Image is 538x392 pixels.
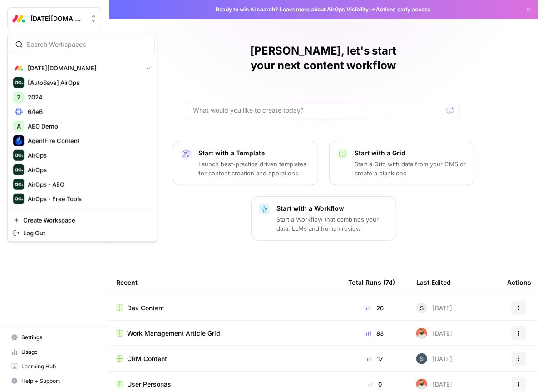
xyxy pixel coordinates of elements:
[13,164,24,175] img: AirOps Logo
[116,380,334,389] a: User Personas
[416,303,452,313] div: [DATE]
[127,303,164,313] span: Dev Content
[277,204,389,213] p: Start with a Workflow
[348,270,395,295] div: Total Runs (7d)
[28,64,139,73] span: [DATE][DOMAIN_NAME]
[116,354,334,363] a: CRM Content
[216,5,369,14] span: Ready to win AI search? about AirOps Visibility
[28,136,148,145] span: AgentFire Content
[13,150,24,161] img: AirOps Logo
[13,194,24,204] img: AirOps - Free Tools Logo
[127,329,220,338] span: Work Management Article Grid
[7,359,101,374] a: Learning Hub
[173,141,318,185] button: Start with a TemplateLaunch best-practice driven templates for content creation and operations
[116,270,334,295] div: Recent
[26,40,149,49] input: Search Workspaces
[21,348,97,356] span: Usage
[416,379,452,390] div: [DATE]
[251,196,396,241] button: Start with a WorkflowStart a Workflow that combines your data, LLMs and human review
[127,380,171,389] span: User Personas
[116,303,334,313] a: Dev Content
[416,353,427,364] img: ygk961fcslvh5xk8o91lvmgczoho
[28,180,148,189] span: AirOps - AEO
[10,214,155,227] a: Create Workspace
[21,362,97,371] span: Learning Hub
[28,151,148,160] span: AirOps
[348,380,402,389] div: 0
[7,330,101,345] a: Settings
[7,34,157,242] div: Workspace: Monday.com
[277,215,389,233] p: Start a Workflow that combines your data, LLMs and human review
[23,228,148,238] span: Log Out
[355,159,467,178] p: Start a Grid with data from your CMS or create a blank one
[376,5,431,14] span: Actions early access
[416,379,427,390] img: ui9db3zf480wl5f9in06l3n7q51r
[348,329,402,338] div: 83
[420,303,424,313] span: S
[416,328,452,339] div: [DATE]
[17,93,20,102] span: 2
[188,44,460,73] h1: [PERSON_NAME], let's start your next content workflow
[116,329,334,338] a: Work Management Article Grid
[280,6,310,13] a: Learn more
[507,270,531,295] div: Actions
[355,149,467,158] p: Start with a Grid
[416,328,427,339] img: ui9db3zf480wl5f9in06l3n7q51r
[28,93,148,102] span: 2024
[329,141,474,185] button: Start with a GridStart a Grid with data from your CMS or create a blank one
[30,14,85,23] span: [DATE][DOMAIN_NAME]
[17,122,21,131] span: A
[13,179,24,190] img: AirOps - AEO Logo
[127,354,167,363] span: CRM Content
[28,78,148,87] span: [AutoSave] AirOps
[7,374,101,388] button: Help + Support
[10,227,155,239] a: Log Out
[193,106,443,115] input: What would you like to create today?
[28,107,148,116] span: 64e6
[348,354,402,363] div: 17
[13,63,24,74] img: Monday.com Logo
[416,353,452,364] div: [DATE]
[28,122,148,131] span: AEO Demo
[28,165,148,174] span: AirOps
[348,303,402,313] div: 26
[23,216,148,225] span: Create Workspace
[416,270,451,295] div: Last Edited
[13,106,24,117] img: 64e6 Logo
[199,149,311,158] p: Start with a Template
[7,345,101,359] a: Usage
[13,135,24,146] img: AgentFire Content Logo
[28,194,148,203] span: AirOps - Free Tools
[21,377,97,385] span: Help + Support
[199,159,311,178] p: Launch best-practice driven templates for content creation and operations
[7,7,101,30] button: Workspace: Monday.com
[21,333,97,342] span: Settings
[13,77,24,88] img: [AutoSave] AirOps Logo
[10,10,27,27] img: Monday.com Logo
